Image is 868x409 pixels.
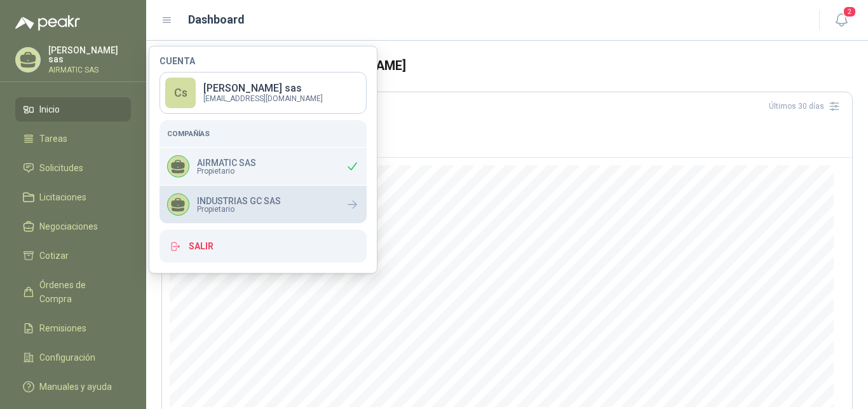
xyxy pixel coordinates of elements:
button: Salir [159,230,367,263]
h4: Cuenta [159,57,367,66]
span: 2 [843,6,857,18]
span: Tareas [39,132,67,146]
span: Solicitudes [39,161,83,175]
a: Cs[PERSON_NAME] sas[EMAIL_ADDRESS][DOMAIN_NAME] [159,72,367,114]
p: [EMAIL_ADDRESS][DOMAIN_NAME] [203,95,323,102]
div: Cs [165,78,196,108]
h3: Nuevas solicitudes en mis categorías [170,116,844,132]
a: Manuales y ayuda [15,375,131,399]
span: Inicio [39,102,60,116]
h1: Dashboard [188,11,245,29]
div: AIRMATIC SASPropietario [159,148,367,185]
span: Configuración [39,350,95,364]
p: [PERSON_NAME] sas [48,46,131,64]
a: Solicitudes [15,156,131,180]
span: Manuales y ayuda [39,380,112,394]
span: Negociaciones [39,219,98,233]
span: Propietario [197,205,281,213]
span: Remisiones [39,321,86,335]
div: Últimos 30 días [769,96,844,116]
span: Órdenes de Compra [39,278,119,306]
a: Inicio [15,97,131,121]
a: Remisiones [15,316,131,340]
button: 2 [830,9,853,32]
h5: Compañías [167,128,359,139]
span: Licitaciones [39,190,86,204]
a: Configuración [15,345,131,370]
span: Propietario [197,167,256,175]
p: AIRMATIC SAS [48,66,131,74]
p: Número de solicitudes nuevas por día [170,132,844,139]
a: Órdenes de Compra [15,273,131,311]
a: Negociaciones [15,214,131,239]
a: Licitaciones [15,185,131,209]
a: INDUSTRIAS GC SASPropietario [159,186,367,223]
a: Tareas [15,127,131,151]
span: Cotizar [39,249,69,263]
h3: Bienvenido de nuevo [PERSON_NAME] [182,56,853,76]
p: AIRMATIC SAS [197,158,256,167]
a: Cotizar [15,244,131,268]
p: [PERSON_NAME] sas [203,83,323,94]
p: INDUSTRIAS GC SAS [197,197,281,205]
img: Logo peakr [15,15,80,31]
